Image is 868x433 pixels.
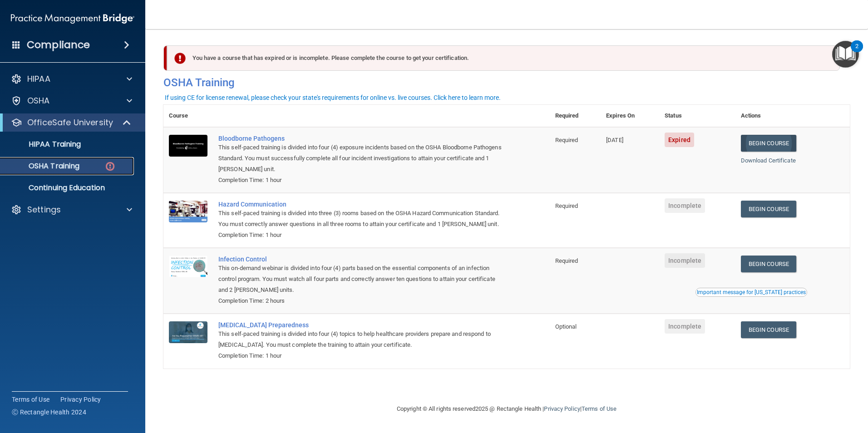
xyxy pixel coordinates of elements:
div: Copyright © All rights reserved 2025 @ Rectangle Health | | [341,394,672,423]
span: Required [555,257,578,264]
a: [MEDICAL_DATA] Preparedness [218,321,504,329]
div: Completion Time: 1 hour [218,175,504,186]
p: OfficeSafe University [27,117,113,128]
button: Open Resource Center, 2 new notifications [832,41,859,68]
a: Begin Course [741,256,796,272]
span: Required [555,202,578,209]
a: Begin Course [741,321,796,338]
img: exclamation-circle-solid-danger.72ef9ffc.png [174,53,186,64]
th: Status [659,105,735,127]
span: Optional [555,323,577,330]
h4: Compliance [27,39,90,51]
a: OfficeSafe University [11,117,132,128]
h4: OSHA Training [163,76,850,89]
th: Required [550,105,601,127]
button: If using CE for license renewal, please check your state's requirements for online vs. live cours... [163,93,502,102]
span: Incomplete [665,319,705,334]
a: Bloodborne Pathogens [218,135,504,142]
p: Continuing Education [6,183,130,192]
a: Privacy Policy [544,405,580,412]
div: 2 [855,46,858,58]
p: HIPAA Training [6,140,81,149]
div: This self-paced training is divided into three (3) rooms based on the OSHA Hazard Communication S... [218,208,504,230]
p: OSHA Training [6,162,79,171]
a: OSHA [11,95,132,106]
img: PMB logo [11,10,134,28]
div: This on-demand webinar is divided into four (4) parts based on the essential components of an inf... [218,263,504,295]
div: Important message for [US_STATE] practices [697,290,806,295]
a: Download Certificate [741,157,796,164]
div: Completion Time: 1 hour [218,230,504,241]
p: HIPAA [27,74,50,84]
a: Terms of Use [12,395,49,404]
div: Completion Time: 2 hours [218,295,504,306]
div: This self-paced training is divided into four (4) topics to help healthcare providers prepare and... [218,329,504,350]
span: Incomplete [665,253,705,268]
th: Course [163,105,213,127]
th: Actions [735,105,850,127]
div: You have a course that has expired or is incomplete. Please complete the course to get your certi... [167,45,840,71]
a: Begin Course [741,201,796,217]
div: This self-paced training is divided into four (4) exposure incidents based on the OSHA Bloodborne... [218,142,504,175]
span: Expired [665,133,694,147]
a: Privacy Policy [60,395,101,404]
iframe: Drift Widget Chat Controller [711,369,857,405]
div: If using CE for license renewal, please check your state's requirements for online vs. live cours... [165,94,501,101]
span: Ⓒ Rectangle Health 2024 [12,408,86,417]
a: Begin Course [741,135,796,152]
p: OSHA [27,95,50,106]
a: Terms of Use [582,405,616,412]
a: Infection Control [218,256,504,263]
p: Settings [27,204,61,215]
button: Read this if you are a dental practitioner in the state of CA [695,288,807,297]
span: Required [555,137,578,143]
a: Settings [11,204,132,215]
img: danger-circle.6113f641.png [104,161,116,172]
span: [DATE] [606,137,623,143]
a: Hazard Communication [218,201,504,208]
a: HIPAA [11,74,132,84]
div: Completion Time: 1 hour [218,350,504,361]
th: Expires On [601,105,659,127]
span: Incomplete [665,198,705,213]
